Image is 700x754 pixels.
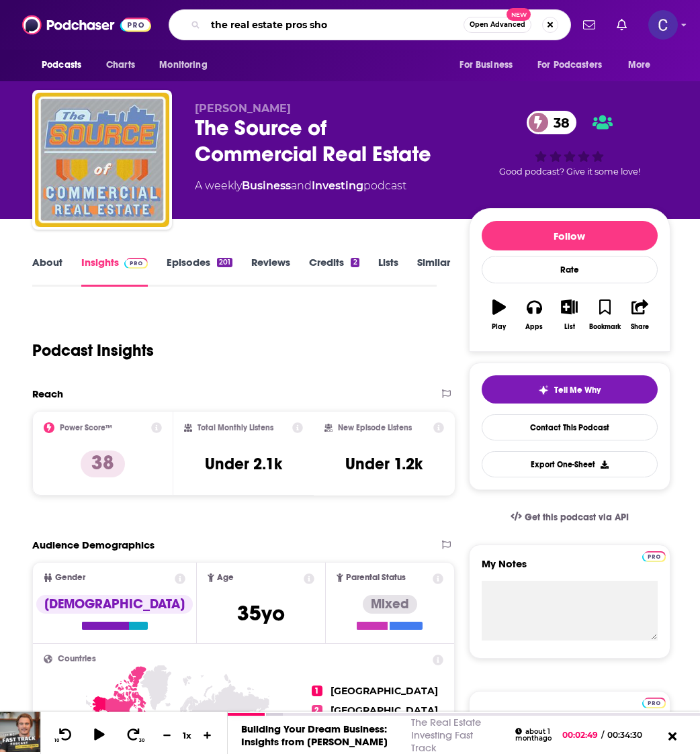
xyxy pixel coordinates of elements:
span: [PERSON_NAME] [195,102,291,115]
button: Open AdvancedNew [464,17,531,33]
div: Keywords by Traffic [148,79,226,88]
span: Open Advanced [470,21,525,28]
button: Play [482,291,517,339]
div: List [564,323,575,331]
label: My Notes [482,557,658,581]
button: 10 [52,726,77,743]
img: User Profile [648,10,678,40]
img: tab_domain_overview_orange.svg [36,78,47,89]
div: Play [492,323,506,331]
div: v 4.0.25 [38,21,66,32]
a: Credits2 [309,256,359,287]
span: 00:34:30 [604,730,656,740]
span: Age [217,573,234,582]
div: Search podcasts, credits, & more... [169,9,571,40]
span: More [628,56,651,75]
button: Show profile menu [648,10,678,40]
span: [GEOGRAPHIC_DATA] [331,685,438,697]
span: 38 [540,111,576,134]
span: Parental Status [346,573,406,582]
h2: Audience Demographics [32,538,155,551]
div: [DEMOGRAPHIC_DATA] [36,595,193,614]
div: Domain Overview [51,79,120,88]
span: Logged in as publicityxxtina [648,10,678,40]
div: 38Good podcast? Give it some love! [469,102,670,185]
span: New [507,8,531,21]
a: Business [242,179,291,192]
div: Share [631,323,649,331]
span: Get this podcast via API [525,512,629,523]
div: Rate [482,256,658,283]
button: open menu [619,52,668,78]
span: Tell Me Why [554,385,601,395]
button: Bookmark [587,291,622,339]
input: Search podcasts, credits, & more... [206,14,464,36]
div: A weekly podcast [195,178,406,194]
a: Similar [417,256,450,287]
h2: Total Monthly Listens [198,423,273,432]
span: For Podcasters [537,56,602,75]
button: open menu [450,52,529,78]
div: Bookmark [589,323,621,331]
a: Get this podcast via API [500,501,640,534]
div: Apps [525,323,543,331]
div: Domain: [DOMAIN_NAME] [35,35,148,46]
img: The Source of Commercial Real Estate [35,93,169,227]
div: about 1 month ago [515,728,555,742]
a: Show notifications dropdown [611,13,632,36]
h3: Under 1.2k [345,454,423,474]
button: tell me why sparkleTell Me Why [482,375,658,404]
a: InsightsPodchaser Pro [81,256,148,287]
button: Share [622,291,657,339]
button: Follow [482,221,658,250]
button: List [552,291,587,339]
button: Apps [517,291,552,339]
span: Monitoring [159,56,207,75]
a: The Real Estate Investing Fast Track [411,716,481,754]
p: 38 [81,451,125,477]
a: Pro website [642,549,666,562]
button: open menu [150,52,224,78]
button: open menu [529,52,621,78]
a: Charts [97,52,143,78]
h2: Power Score™ [60,423,112,432]
span: 00:02:49 [562,730,601,740]
img: tell me why sparkle [538,385,549,395]
h1: Podcast Insights [32,340,154,361]
span: Good podcast? Give it some love! [499,167,640,177]
span: Gender [55,573,85,582]
span: Podcasts [42,56,81,75]
span: 35 yo [237,600,285,626]
a: Investing [312,179,363,192]
button: Export One-Sheet [482,451,658,477]
span: Charts [106,56,135,75]
img: website_grey.svg [21,35,32,46]
a: Reviews [251,256,290,287]
span: 30 [139,738,144,743]
div: Mixed [363,595,417,614]
span: Countries [58,655,96,663]
span: / [601,730,604,740]
h2: Reach [32,387,63,400]
a: Episodes201 [167,256,232,287]
span: 10 [54,738,59,743]
a: Pro website [642,696,666,708]
img: Podchaser - Follow, Share and Rate Podcasts [22,12,151,38]
img: Podchaser Pro [124,258,148,269]
span: and [291,179,312,192]
a: About [32,256,62,287]
span: For Business [460,56,513,75]
h2: New Episode Listens [338,423,412,432]
h3: Under 2.1k [205,454,282,474]
button: 30 [122,726,147,743]
button: open menu [32,52,99,78]
div: 2 [351,258,359,267]
div: 201 [217,258,232,267]
div: 1 x [176,730,199,741]
a: 38 [527,111,576,134]
span: 1 [312,686,322,696]
a: Contact This Podcast [482,414,658,440]
a: Lists [378,256,398,287]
